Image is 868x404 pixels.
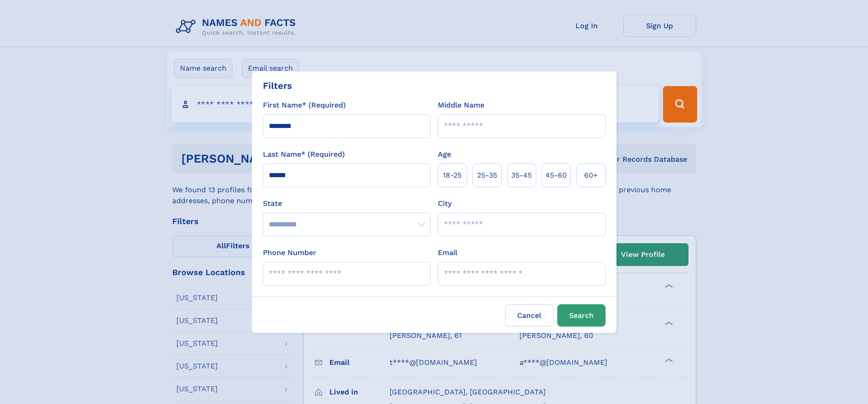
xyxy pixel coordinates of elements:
[438,100,484,111] label: Middle Name
[511,170,532,181] span: 35‑45
[263,79,292,92] div: Filters
[443,170,462,181] span: 18‑25
[438,149,451,160] label: Age
[438,198,452,209] label: City
[263,149,345,160] label: Last Name* (Required)
[263,100,346,111] label: First Name* (Required)
[557,304,606,327] button: Search
[584,170,598,181] span: 60+
[545,170,567,181] span: 45‑60
[477,170,497,181] span: 25‑35
[505,304,554,327] label: Cancel
[263,198,431,209] label: State
[438,247,457,258] label: Email
[263,247,316,258] label: Phone Number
